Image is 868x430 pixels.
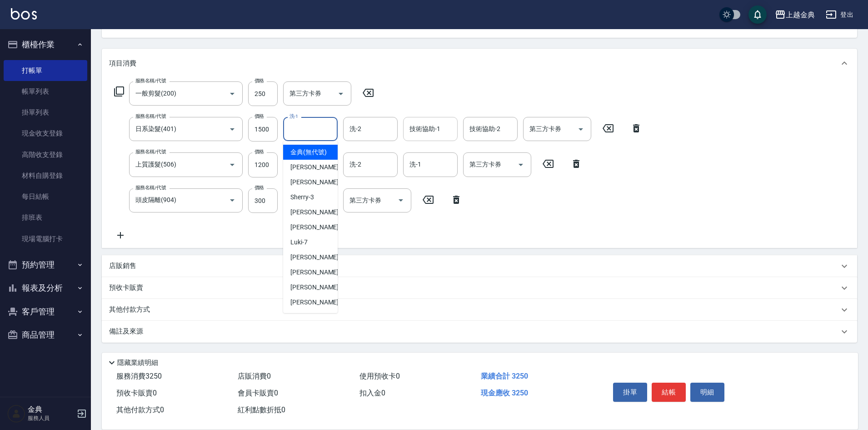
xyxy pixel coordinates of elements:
span: 店販消費 0 [238,372,271,380]
p: 預收卡販賣 [109,283,143,293]
h5: 金典 [28,405,74,414]
span: 使用預收卡 0 [359,372,400,380]
button: Open [225,193,239,207]
p: 店販銷售 [109,261,136,271]
a: 每日結帳 [4,186,87,207]
span: [PERSON_NAME] -9 [290,253,344,262]
button: Open [514,157,528,172]
label: 價格 [254,113,264,120]
button: Open [394,193,408,207]
button: save [748,5,767,24]
button: 商品管理 [4,323,87,347]
span: [PERSON_NAME] -1 [290,162,344,172]
a: 現場電腦打卡 [4,228,87,249]
button: 櫃檯作業 [4,33,87,56]
span: Luki -7 [290,238,308,247]
button: 預約管理 [4,253,87,277]
div: 備註及來源 [102,321,857,343]
a: 打帳單 [4,60,87,81]
span: 紅利點數折抵 0 [238,405,285,414]
img: Person [7,405,25,423]
span: 現金應收 3250 [481,389,528,397]
button: 掛單 [613,383,647,402]
label: 價格 [254,77,264,84]
button: Open [574,122,588,137]
div: 其他付款方式 [102,299,857,321]
span: 業績合計 3250 [481,372,528,380]
img: Logo [11,8,37,20]
span: [PERSON_NAME] -2 [290,177,344,187]
a: 排班表 [4,207,87,228]
a: 高階收支登錄 [4,144,87,165]
label: 價格 [254,184,264,191]
a: 現金收支登錄 [4,123,87,144]
p: 服務人員 [28,414,74,422]
a: 帳單列表 [4,81,87,102]
span: Sherry -3 [290,192,314,202]
button: 結帳 [652,383,686,402]
span: 會員卡販賣 0 [238,389,278,397]
label: 服務名稱/代號 [135,148,166,155]
button: 報表及分析 [4,276,87,300]
button: Open [225,157,239,172]
button: 登出 [822,6,857,23]
label: 價格 [254,148,264,155]
div: 上越金典 [786,9,815,20]
button: 上越金典 [771,5,818,24]
div: 店販銷售 [102,255,857,277]
label: 洗-1 [289,113,298,120]
span: 服務消費 3250 [116,372,162,380]
button: Open [225,86,239,101]
p: 隱藏業績明細 [117,358,158,368]
a: 材料自購登錄 [4,165,87,186]
p: 項目消費 [109,59,136,68]
span: [PERSON_NAME] -22 [290,298,348,307]
div: 項目消費 [102,49,857,78]
span: 預收卡販賣 0 [116,389,157,397]
button: Open [334,86,348,101]
span: 其他付款方式 0 [116,405,164,414]
label: 服務名稱/代號 [135,184,166,191]
label: 服務名稱/代號 [135,113,166,120]
a: 掛單列表 [4,102,87,123]
p: 備註及來源 [109,327,143,336]
span: 金典 (無代號) [290,147,327,157]
p: 其他付款方式 [109,305,155,315]
span: [PERSON_NAME] -15 [290,283,348,292]
span: [PERSON_NAME] -5 [290,207,344,217]
button: 客戶管理 [4,300,87,324]
label: 服務名稱/代號 [135,77,166,84]
div: 預收卡販賣 [102,277,857,299]
span: 扣入金 0 [359,389,385,397]
span: [PERSON_NAME] -6 [290,223,344,232]
span: [PERSON_NAME] -12 [290,268,348,277]
button: Open [225,122,239,137]
button: 明細 [690,383,724,402]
